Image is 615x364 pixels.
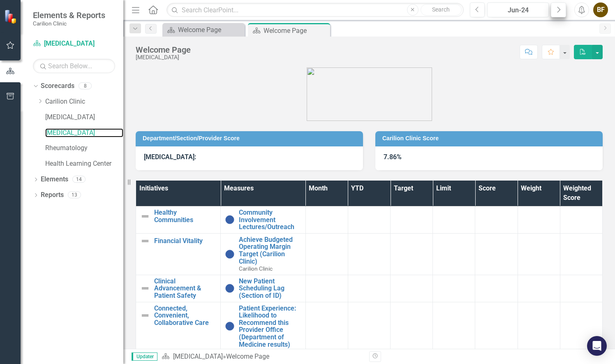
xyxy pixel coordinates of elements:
img: No Information [225,321,235,331]
img: Not Defined [140,211,150,221]
div: Welcome Page [226,352,269,360]
img: Not Defined [140,283,150,293]
div: Open Intercom Messenger [587,336,607,356]
img: carilion%20clinic%20logo%202.0.png [307,67,432,121]
a: Reports [41,190,64,200]
div: 13 [68,192,81,199]
td: Double-Click to Edit Right Click for Context Menu [136,275,221,302]
a: [MEDICAL_DATA] [45,128,123,138]
a: Rheumatology [45,144,123,153]
a: [MEDICAL_DATA] [45,113,123,122]
span: Updater [132,352,157,361]
a: [MEDICAL_DATA] [33,39,115,49]
span: Search [432,6,450,13]
a: Health Learning Center [45,159,123,169]
a: Patient Experience: Likelihood to Recommend this Provider Office (Department of Medicine results) [239,305,301,348]
a: Elements [41,175,68,184]
button: Jun-24 [487,2,549,17]
div: Welcome Page [178,25,243,35]
td: Double-Click to Edit Right Click for Context Menu [136,206,221,234]
a: Carilion Clinic [45,97,123,107]
img: Not Defined [140,311,150,320]
button: Search [421,4,462,16]
div: 8 [79,83,92,90]
small: Carilion Clinic [33,20,105,27]
td: Double-Click to Edit Right Click for Context Menu [136,302,221,351]
div: 14 [72,176,86,183]
input: Search ClearPoint... [166,3,463,17]
strong: [MEDICAL_DATA]: [144,153,196,161]
img: Not Defined [140,236,150,246]
span: Elements & Reports [33,10,105,20]
div: Welcome Page [136,45,191,54]
img: No Information [225,249,235,259]
a: Achieve Budgeted Operating Margin Target (Carilion Clinic) [239,236,301,265]
div: » [162,352,363,362]
h3: Carilion Clinic Score [382,135,599,141]
a: New Patient Scheduling Lag (Section of ID) [239,278,301,299]
img: No Information [225,215,235,225]
div: Welcome Page [264,26,328,36]
td: Double-Click to Edit Right Click for Context Menu [221,302,305,351]
div: Jun-24 [490,5,546,15]
a: Community Involvement Lectures/Outreach [239,209,301,231]
a: Scorecards [41,81,74,91]
button: BF [593,2,608,17]
td: Double-Click to Edit Right Click for Context Menu [221,206,305,234]
a: Healthy Communities [154,209,216,223]
a: [MEDICAL_DATA] [173,352,223,360]
div: [MEDICAL_DATA] [136,54,191,60]
td: Double-Click to Edit Right Click for Context Menu [136,233,221,275]
td: Double-Click to Edit Right Click for Context Menu [221,233,305,275]
a: Connected, Convenient, Collaborative Care [154,305,216,327]
img: No Information [225,283,235,293]
td: Double-Click to Edit Right Click for Context Menu [221,275,305,302]
img: ClearPoint Strategy [4,9,18,24]
a: Clinical Advancement & Patient Safety [154,278,216,299]
input: Search Below... [33,59,115,73]
strong: 7.86% [384,153,402,161]
span: Carilion Clinic [239,265,273,272]
a: Financial Vitality [154,237,216,245]
h3: Department/Section/Provider Score [143,135,359,141]
a: Welcome Page [164,25,243,35]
